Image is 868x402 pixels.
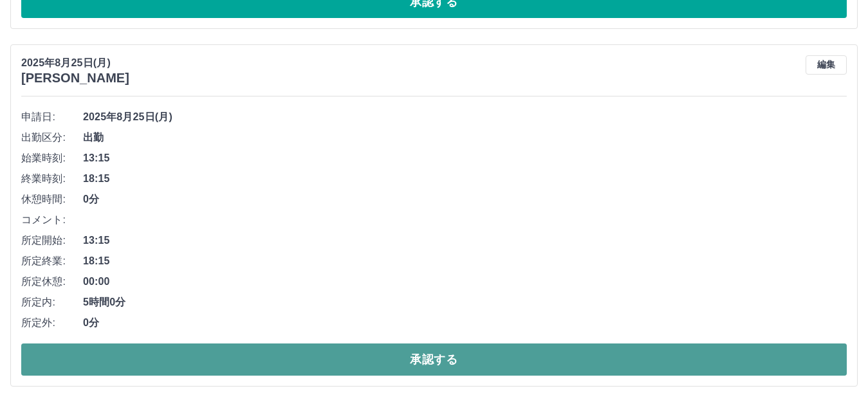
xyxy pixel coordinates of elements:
[83,151,847,166] span: 13:15
[83,274,847,289] span: 00:00
[21,55,129,71] p: 2025年8月25日(月)
[21,253,83,269] span: 所定終業:
[83,171,847,187] span: 18:15
[21,295,83,310] span: 所定内:
[83,315,847,331] span: 0分
[21,212,83,228] span: コメント:
[21,315,83,331] span: 所定外:
[83,295,847,310] span: 5時間0分
[83,130,847,145] span: 出勤
[83,233,847,248] span: 13:15
[21,151,83,166] span: 始業時刻:
[21,109,83,125] span: 申請日:
[21,274,83,289] span: 所定休憩:
[21,233,83,248] span: 所定開始:
[83,253,847,269] span: 18:15
[83,109,847,125] span: 2025年8月25日(月)
[21,343,847,376] button: 承認する
[83,192,847,207] span: 0分
[21,130,83,145] span: 出勤区分:
[806,55,847,75] button: 編集
[21,192,83,207] span: 休憩時間:
[21,71,129,86] h3: [PERSON_NAME]
[21,171,83,187] span: 終業時刻:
